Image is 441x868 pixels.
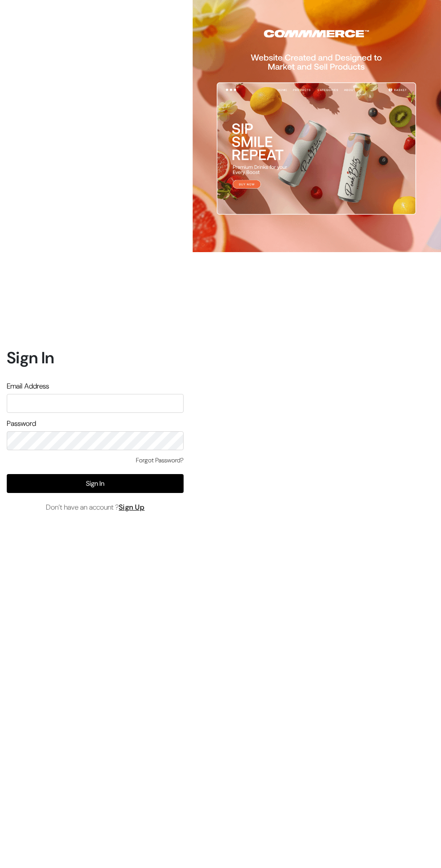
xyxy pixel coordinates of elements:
a: Forgot Password? [136,456,184,465]
button: Sign In [7,474,184,493]
label: Password [7,418,36,429]
span: Don’t have an account ? [46,502,145,513]
a: Sign Up [119,502,145,512]
h1: Sign In [7,348,184,367]
label: Email Address [7,381,49,392]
